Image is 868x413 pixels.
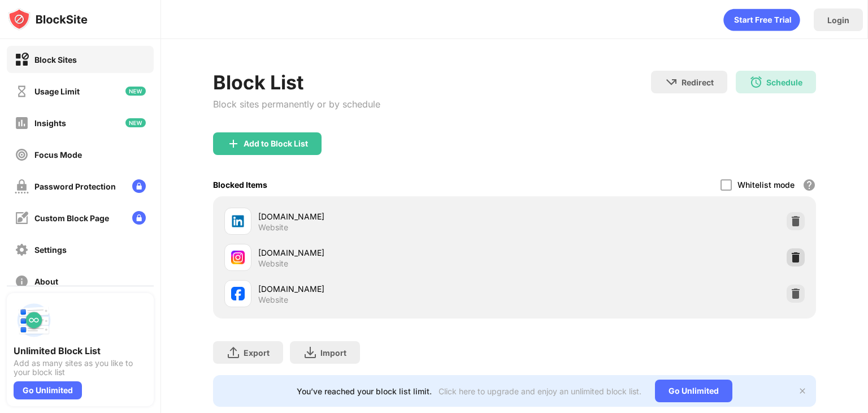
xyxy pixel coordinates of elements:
img: focus-off.svg [15,148,29,162]
div: Insights [34,118,66,128]
div: Import [320,348,346,358]
img: favicons [231,287,245,300]
div: Go Unlimited [14,381,82,399]
img: favicons [231,251,245,264]
div: Export [244,348,270,358]
div: Go Unlimited [655,380,732,402]
img: about-off.svg [15,274,29,289]
div: Block sites permanently or by schedule [213,98,380,110]
img: new-icon.svg [125,87,146,96]
img: customize-block-page-off.svg [15,211,29,225]
img: lock-menu.svg [132,179,146,193]
img: insights-off.svg [15,116,29,130]
div: Block List [213,71,380,94]
img: time-usage-off.svg [15,84,29,98]
div: Password Protection [34,182,116,191]
div: About [34,277,58,286]
div: Click here to upgrade and enjoy an unlimited block list. [439,386,641,396]
div: Blocked Items [213,180,267,190]
div: Add to Block List [244,139,308,148]
img: x-button.svg [798,386,807,395]
img: new-icon.svg [125,118,146,127]
div: Whitelist mode [737,180,795,190]
div: Unlimited Block List [14,345,147,356]
div: You’ve reached your block list limit. [297,386,432,396]
div: Add as many sites as you like to your block list [14,359,147,377]
div: Custom Block Page [34,213,109,223]
div: Block Sites [34,55,77,64]
div: Schedule [766,78,802,87]
img: push-block-list.svg [14,300,54,341]
div: Login [827,15,849,25]
img: password-protection-off.svg [15,179,29,193]
img: lock-menu.svg [132,211,146,225]
img: logo-blocksite.svg [8,8,88,31]
div: animation [723,8,800,31]
div: [DOMAIN_NAME] [258,283,514,295]
div: Redirect [682,78,714,87]
div: Focus Mode [34,150,82,160]
img: settings-off.svg [15,243,29,257]
img: block-on.svg [15,53,29,67]
div: Usage Limit [34,87,80,96]
div: [DOMAIN_NAME] [258,247,514,259]
div: Website [258,295,288,305]
div: Website [258,259,288,269]
div: [DOMAIN_NAME] [258,210,514,222]
div: Website [258,222,288,233]
div: Settings [34,245,67,255]
img: favicons [231,214,245,228]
